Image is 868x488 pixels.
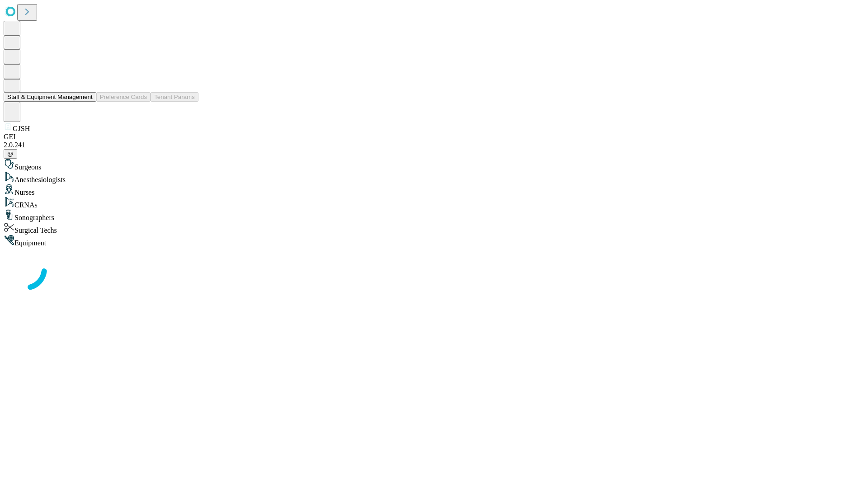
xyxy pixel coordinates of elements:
[4,235,864,247] div: Equipment
[7,150,14,157] span: @
[4,159,864,171] div: Surgeons
[4,149,17,159] button: @
[151,92,198,102] button: Tenant Params
[4,92,96,102] button: Staff & Equipment Management
[4,133,864,141] div: GEI
[4,222,864,235] div: Surgical Techs
[4,184,864,197] div: Nurses
[4,141,864,149] div: 2.0.241
[96,92,151,102] button: Preference Cards
[4,171,864,184] div: Anesthesiologists
[4,209,864,222] div: Sonographers
[4,197,864,209] div: CRNAs
[13,125,30,132] span: GJSH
